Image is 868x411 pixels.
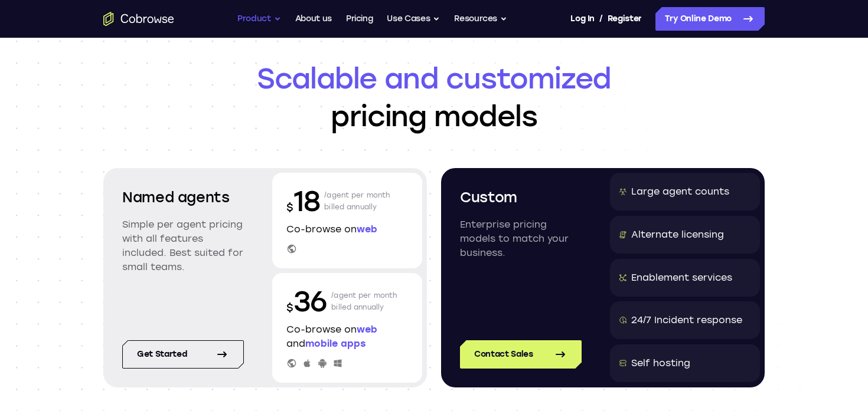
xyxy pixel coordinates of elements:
[460,218,582,260] p: Enterprise pricing models to match your business.
[460,340,582,369] a: Contact Sales
[122,187,244,208] h2: Named agents
[286,201,293,214] span: $
[631,356,690,370] div: Self hosting
[631,271,732,285] div: Enablement services
[346,7,373,31] a: Pricing
[608,7,642,31] a: Register
[357,324,377,335] span: web
[122,340,244,369] a: Get started
[570,7,594,31] a: Log In
[631,185,729,199] div: Large agent counts
[357,223,377,235] span: web
[286,282,327,320] p: 36
[331,282,397,320] p: /agent per month billed annually
[286,222,408,236] p: Co-browse on
[237,7,281,31] button: Product
[122,218,244,274] p: Simple per agent pricing with all features included. Best suited for small teams.
[103,60,765,135] h1: pricing models
[599,12,603,26] span: /
[631,228,724,242] div: Alternate licensing
[305,338,366,349] span: mobile apps
[655,7,765,31] a: Try Online Demo
[103,60,765,97] span: Scalable and customized
[103,12,174,26] a: Go to the home page
[295,7,332,31] a: About us
[286,301,293,314] span: $
[387,7,440,31] button: Use Cases
[286,323,408,351] p: Co-browse on and
[454,7,507,31] button: Resources
[460,187,582,208] h2: Custom
[324,182,390,220] p: /agent per month billed annually
[631,313,742,327] div: 24/7 Incident response
[286,182,319,220] p: 18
